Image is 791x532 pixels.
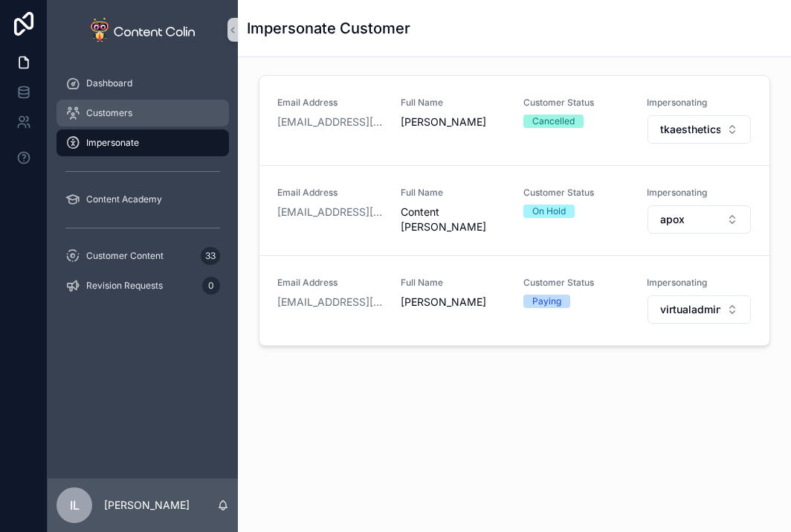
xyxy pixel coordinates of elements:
[401,115,506,129] span: [PERSON_NAME]
[277,295,383,310] a: [EMAIL_ADDRESS][DOMAIN_NAME]
[401,295,506,310] span: [PERSON_NAME]
[56,243,229,269] a: Customer Content33
[532,115,575,128] div: Cancelled
[277,205,383,219] a: [EMAIL_ADDRESS][DOMAIN_NAME]
[56,186,229,213] a: Content Academy
[523,277,629,289] span: Customer Status
[201,247,220,265] div: 33
[277,115,383,129] a: [EMAIL_ADDRESS][DOMAIN_NAME]
[86,193,162,205] span: Content Academy
[91,18,195,42] img: App logo
[660,302,721,317] span: virtualadminuk
[401,187,506,199] span: Full Name
[56,70,229,97] a: Dashboard
[648,205,752,234] button: Select Button
[523,187,629,199] span: Customer Status
[104,498,190,513] p: [PERSON_NAME]
[647,97,752,109] span: Impersonating
[277,97,383,109] span: Email Address
[401,205,506,234] span: Content [PERSON_NAME]
[647,187,752,199] span: Impersonating
[56,272,229,299] a: Revision Requests0
[523,97,629,109] span: Customer Status
[277,187,383,199] span: Email Address
[86,280,163,292] span: Revision Requests
[401,97,506,109] span: Full Name
[202,277,220,295] div: 0
[277,277,383,289] span: Email Address
[56,129,229,156] a: Impersonate
[70,496,80,514] span: IL
[532,205,566,218] div: On Hold
[532,295,561,308] div: Paying
[56,100,229,126] a: Customers
[648,115,752,144] button: Select Button
[647,277,752,289] span: Impersonating
[86,137,139,149] span: Impersonate
[660,212,685,227] span: apox
[401,277,506,289] span: Full Name
[86,77,132,89] span: Dashboard
[48,60,238,318] div: scrollable content
[247,18,410,39] h1: Impersonate Customer
[86,107,132,119] span: Customers
[660,122,721,137] span: tkaesthetics
[648,295,752,324] button: Select Button
[86,250,164,262] span: Customer Content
